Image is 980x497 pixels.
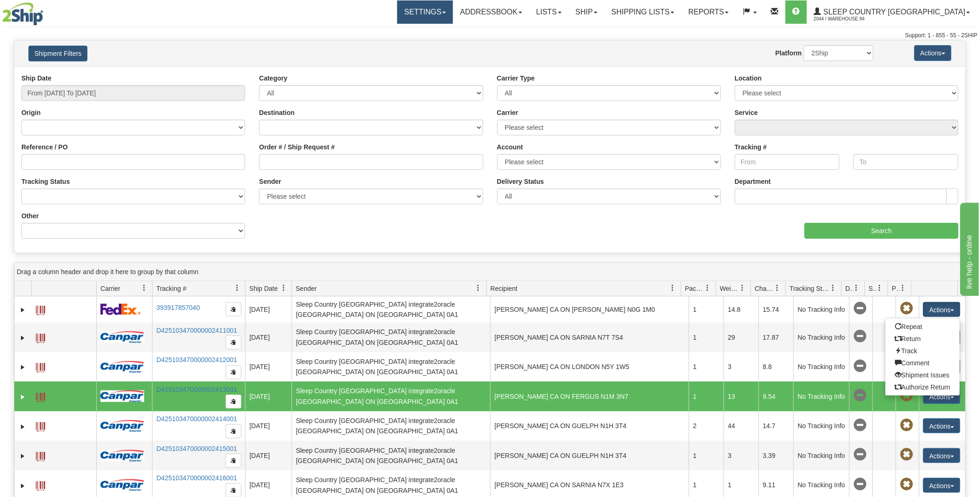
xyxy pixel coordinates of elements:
[259,177,281,186] label: Sender
[853,360,867,373] span: No Tracking Info
[689,441,724,470] td: 1
[689,322,724,352] td: 1
[900,419,913,432] span: Pickup Not Assigned
[245,382,292,411] td: [DATE]
[226,424,241,438] button: Copy to clipboard
[28,46,87,61] button: Shipment Filters
[821,8,966,16] span: Sleep Country [GEOGRAPHIC_DATA]
[759,322,793,352] td: 17.87
[100,284,120,293] span: Carrier
[923,448,960,463] button: Actions
[259,142,335,152] label: Order # / Ship Request #
[900,448,913,461] span: Pickup Not Assigned
[100,331,144,343] img: 14 - Canpar
[914,45,952,61] button: Actions
[793,322,849,352] td: No Tracking Info
[853,389,867,402] span: No Tracking Info
[292,441,490,470] td: Sleep Country [GEOGRAPHIC_DATA] integrate2oracle [GEOGRAPHIC_DATA] ON [GEOGRAPHIC_DATA] 0A1
[21,177,70,186] label: Tracking Status
[872,280,888,296] a: Shipment Issues filter column settings
[900,389,913,402] span: Pickup Not Assigned
[886,357,960,369] a: Comment
[18,363,27,372] a: Expand
[775,48,802,58] label: Platform
[689,411,724,441] td: 2
[724,352,759,382] td: 3
[21,211,39,221] label: Other
[869,284,877,293] span: Shipment Issues
[900,302,913,315] span: Pickup Not Assigned
[759,296,793,322] td: 15.74
[156,304,200,311] a: 393917857040
[853,448,867,461] span: No Tracking Info
[2,32,978,40] div: Support: 1 - 855 - 55 - 2SHIP
[793,382,849,411] td: No Tracking Info
[724,296,759,322] td: 14.8
[497,108,519,117] label: Carrier
[805,223,959,239] input: Search
[453,0,529,24] a: Addressbook
[724,411,759,441] td: 44
[497,74,535,83] label: Carrier Type
[18,305,27,315] a: Expand
[156,445,237,452] a: D425103470000002415001
[849,280,865,296] a: Delivery Status filter column settings
[36,448,45,463] a: Label
[156,386,237,393] a: D425103470000002413001
[759,411,793,441] td: 14.7
[136,280,152,296] a: Carrier filter column settings
[36,389,45,403] a: Label
[529,0,568,24] a: Lists
[497,142,523,152] label: Account
[900,478,913,491] span: Pickup Not Assigned
[853,330,867,343] span: No Tracking Info
[245,441,292,470] td: [DATE]
[36,302,45,316] a: Label
[720,284,740,293] span: Weight
[245,322,292,352] td: [DATE]
[853,419,867,432] span: No Tracking Info
[700,280,716,296] a: Packages filter column settings
[923,478,960,493] button: Actions
[21,142,68,152] label: Reference / PO
[491,284,518,293] span: Recipient
[156,284,187,293] span: Tracking #
[156,415,237,423] a: D425103470000002414001
[156,327,237,334] a: D425103470000002411001
[689,296,724,322] td: 1
[100,303,141,315] img: 2 - FedEx Express®
[959,201,979,296] iframe: chat widget
[853,302,867,315] span: No Tracking Info
[292,322,490,352] td: Sleep Country [GEOGRAPHIC_DATA] integrate2oracle [GEOGRAPHIC_DATA] ON [GEOGRAPHIC_DATA] 0A1
[770,280,786,296] a: Charge filter column settings
[886,381,960,393] a: Authorize Return
[685,284,705,293] span: Packages
[793,352,849,382] td: No Tracking Info
[807,0,977,24] a: Sleep Country [GEOGRAPHIC_DATA] 2044 / Warehouse 94
[14,263,966,281] div: grid grouping header
[724,322,759,352] td: 29
[18,481,27,490] a: Expand
[853,478,867,491] span: No Tracking Info
[886,333,960,345] a: Return
[100,479,144,491] img: 14 - Canpar
[735,74,762,83] label: Location
[36,477,45,492] a: Label
[490,352,689,382] td: [PERSON_NAME] CA ON LONDON N5Y 1W5
[100,390,144,402] img: 14 - Canpar
[7,6,86,17] div: live help - online
[259,74,287,83] label: Category
[681,0,736,24] a: Reports
[249,284,278,293] span: Ship Date
[853,154,959,170] input: To
[497,177,544,186] label: Delivery Status
[100,450,144,462] img: 14 - Canpar
[100,361,144,373] img: 14 - Canpar
[36,329,45,344] a: Label
[892,284,900,293] span: Pickup Status
[226,395,241,409] button: Copy to clipboard
[895,280,911,296] a: Pickup Status filter column settings
[923,389,960,404] button: Actions
[292,352,490,382] td: Sleep Country [GEOGRAPHIC_DATA] integrate2oracle [GEOGRAPHIC_DATA] ON [GEOGRAPHIC_DATA] 0A1
[665,280,681,296] a: Recipient filter column settings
